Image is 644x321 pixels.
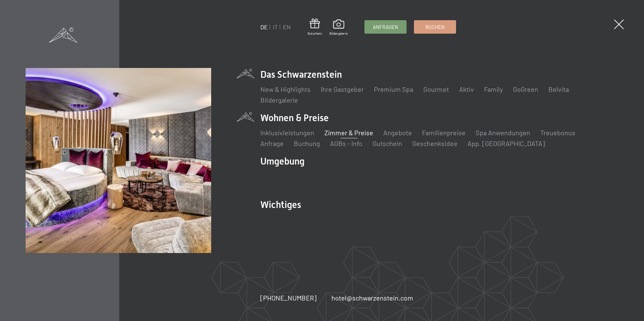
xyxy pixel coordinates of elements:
a: Anfragen [365,21,406,33]
span: Buchen [425,24,445,31]
span: Anfragen [373,24,398,31]
a: Familienpreise [422,129,465,137]
a: Gutschein [308,19,322,36]
a: Zimmer & Preise [324,129,373,137]
a: IT [273,23,278,31]
a: Gourmet [423,85,449,93]
a: Buchen [414,21,456,33]
span: [PHONE_NUMBER] [260,294,317,302]
a: Inklusivleistungen [260,129,314,137]
a: hotel@schwarzenstein.com [331,293,413,302]
a: Anfrage [260,139,284,147]
span: Bildergalerie [329,31,348,36]
a: Buchung [294,139,320,147]
a: Gutschein [373,139,402,147]
a: Belvita [548,85,569,93]
a: Bildergalerie [260,96,298,104]
a: DE [260,23,268,31]
a: New & Highlights [260,85,311,93]
a: Family [484,85,503,93]
a: Premium Spa [374,85,413,93]
a: App. [GEOGRAPHIC_DATA] [468,139,545,147]
a: Aktiv [459,85,474,93]
a: AGBs - Info [330,139,362,147]
a: GoGreen [513,85,538,93]
a: Spa Anwendungen [476,129,530,137]
a: Bildergalerie [329,20,348,36]
a: Treuebonus [540,129,575,137]
a: Geschenksidee [412,139,457,147]
a: Angebote [383,129,412,137]
a: EN [283,23,291,31]
a: Ihre Gastgeber [321,85,364,93]
a: [PHONE_NUMBER] [260,293,317,302]
span: Gutschein [308,31,322,36]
